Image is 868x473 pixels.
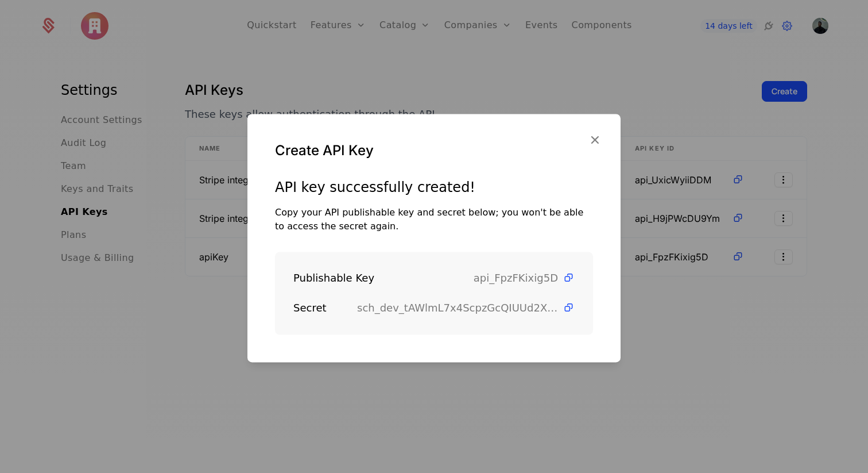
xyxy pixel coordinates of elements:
span: sch_dev_tAWlmL7x4ScpzGcQIUUd2XgQwgQcr6BF [357,300,558,316]
span: api_FpzFKixig5D [474,270,558,286]
div: Copy your API publishable key and secret below; you won't be able to access the secret again. [275,206,593,233]
div: Publishable Key [293,270,474,286]
div: Secret [293,300,357,316]
div: Create API Key [275,141,593,160]
div: API key successfully created! [275,178,593,197]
